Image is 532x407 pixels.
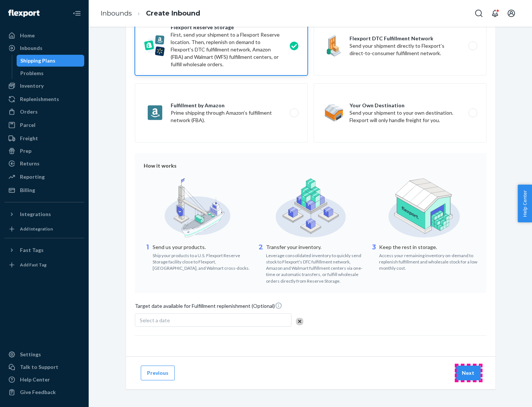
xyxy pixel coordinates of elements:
a: Add Fast Tag [4,259,84,271]
a: Problems [17,67,85,79]
a: Freight [4,132,84,144]
div: Fast Tags [20,246,44,254]
div: Home [20,32,35,39]
div: Inventory [20,82,44,90]
a: Home [4,30,84,41]
a: Talk to Support [4,361,84,373]
ol: breadcrumbs [95,3,206,24]
div: Parcel [20,121,35,129]
div: Leverage consolidated inventory to quickly send stock to Flexport's DTC fulfillment network, Amaz... [266,251,365,284]
a: Add Integration [4,223,84,235]
button: Help Center [518,185,532,222]
a: Parcel [4,119,84,131]
button: Integrations [4,208,84,220]
a: Replenishments [4,93,84,105]
div: Freight [20,135,38,142]
a: Settings [4,349,84,360]
a: Prep [4,145,84,157]
div: Inbounds [20,44,42,52]
div: Talk to Support [20,363,58,371]
button: Open Search Box [471,6,486,21]
span: Target date available for Fulfillment replenishment (Optional) [135,302,282,313]
div: 3 [370,243,378,271]
div: Access your remaining inventory on-demand to replenish fulfillment and wholesale stock for a low ... [379,251,478,271]
div: Shipping Plans [20,57,55,64]
div: Integrations [20,211,51,218]
a: Inventory [4,80,84,92]
button: Next [456,366,481,380]
div: How it works [144,162,478,169]
div: Billing [20,186,35,194]
div: Orders [20,108,38,115]
button: Open account menu [504,6,519,21]
img: Flexport logo [8,10,40,17]
button: Give Feedback [4,386,84,398]
button: Fast Tags [4,244,84,256]
a: Orders [4,106,84,118]
div: Add Integration [20,226,53,232]
a: Inbounds [100,9,132,17]
div: Ship your products to a U.S. Flexport Reserve Storage facility close to Flexport, [GEOGRAPHIC_DAT... [153,251,251,271]
button: Open notifications [488,6,502,21]
div: 2 [257,243,265,284]
a: Inbounds [4,42,84,54]
div: Reporting [20,173,45,181]
a: Create Inbound [146,9,200,17]
div: Settings [20,351,41,358]
a: Returns [4,158,84,169]
a: Help Center [4,374,84,386]
button: Previous [141,366,175,380]
button: Close Navigation [69,6,84,21]
div: Prep [20,147,31,155]
div: 1 [144,243,151,271]
div: Returns [20,160,40,167]
a: Reporting [4,171,84,183]
a: Shipping Plans [17,55,85,67]
p: Keep the rest in storage. [379,243,478,251]
div: Replenishments [20,95,59,103]
a: Billing [4,184,84,196]
span: Select a date [140,317,170,323]
div: Help Center [20,376,50,383]
div: Problems [20,70,44,77]
div: Add Fast Tag [20,262,47,268]
p: Send us your products. [153,243,251,251]
div: Give Feedback [20,388,56,396]
p: Transfer your inventory. [266,243,365,251]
